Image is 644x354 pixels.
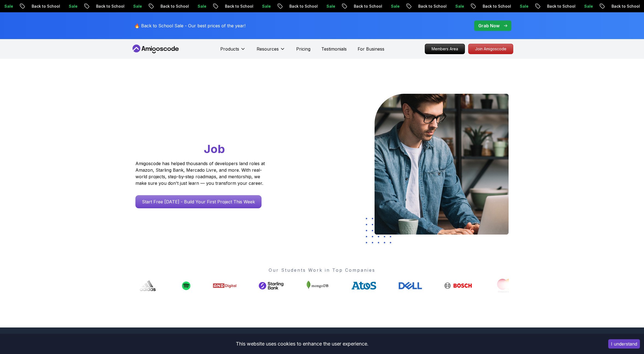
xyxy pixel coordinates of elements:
[386,4,403,9] p: Sale
[607,4,644,9] p: Back to School
[193,4,210,9] p: Sale
[468,44,513,54] p: Join Amigoscode
[27,4,64,9] p: Back to School
[425,44,465,54] a: Members Area
[257,46,285,57] button: Resources
[135,160,266,186] p: Amigoscode has helped thousands of developers land roles at Amazon, Starling Bank, Mercado Livre,...
[321,46,347,52] a: Testimonials
[450,4,468,9] p: Sale
[135,195,262,208] a: Start Free [DATE] - Build Your First Project This Week
[156,4,193,9] p: Back to School
[478,22,500,29] p: Grab Now
[478,4,515,9] p: Back to School
[135,94,286,157] h1: Go From Learning to Hired: Master Java, Spring Boot & Cloud Skills That Get You the
[257,4,275,9] p: Sale
[515,4,532,9] p: Sale
[358,46,384,52] a: For Business
[608,339,640,349] button: Accept cookies
[425,44,465,54] p: Members Area
[349,4,386,9] p: Back to School
[220,4,257,9] p: Back to School
[220,46,239,52] p: Products
[579,4,597,9] p: Sale
[413,4,450,9] p: Back to School
[220,46,246,57] button: Products
[134,22,245,29] p: 🔥 Back to School Sale - Our best prices of the year!
[284,4,322,9] p: Back to School
[322,4,339,9] p: Sale
[296,46,310,52] a: Pricing
[4,338,600,350] div: This website uses cookies to enhance the user experience.
[91,4,128,9] p: Back to School
[542,4,579,9] p: Back to School
[135,267,509,273] p: Our Students Work in Top Companies
[257,46,279,52] p: Resources
[375,94,509,235] img: hero
[468,44,513,54] a: Join Amigoscode
[64,4,81,9] p: Sale
[204,142,225,156] span: Job
[128,4,146,9] p: Sale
